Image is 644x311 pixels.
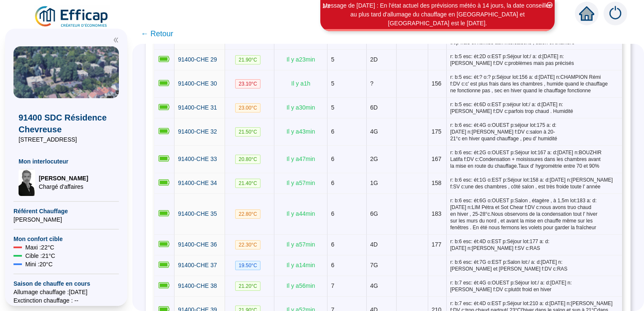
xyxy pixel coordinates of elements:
[178,240,217,249] a: 91400-CHE 36
[178,104,217,111] span: 91400-CHE 31
[331,282,334,289] span: 7
[235,55,260,64] span: 21.90 °C
[178,155,217,164] a: 91400-CHE 33
[287,210,315,217] span: Il y a 44 min
[178,241,217,248] span: 91400-CHE 36
[13,288,119,296] span: Allumage chauffage : [DATE]
[178,103,217,112] a: 91400-CHE 31
[370,180,378,186] span: 1G
[450,197,619,231] span: r: b:6 esc: ét:6G o:OUEST p:Salon , étagère , à 1,5m lot:183 a: d:[DATE] n:LIM Pétra et Sot Chear...
[450,279,619,293] span: r: b:7 esc: ét:4G o:OUEST p:Séjour lot:/ a: d:[DATE] n:[PERSON_NAME] f:DV c:plutôt froid en hiver
[34,5,110,29] img: efficap energie logo
[19,135,114,144] span: [STREET_ADDRESS]
[331,155,334,162] span: 6
[287,262,315,268] span: Il y a 14 min
[178,128,217,135] span: 91400-CHE 32
[370,104,378,111] span: 6D
[178,210,217,217] span: 91400-CHE 35
[235,179,260,188] span: 21.40 °C
[287,56,315,63] span: Il y a 23 min
[235,261,260,270] span: 19.50 °C
[287,180,315,186] span: Il y a 57 min
[287,155,315,162] span: Il y a 47 min
[39,174,88,182] span: [PERSON_NAME]
[25,260,53,268] span: Mini : 20 °C
[331,56,334,63] span: 5
[370,210,378,217] span: 6G
[287,104,315,111] span: Il y a 30 min
[331,262,334,268] span: 6
[370,241,378,248] span: 4D
[322,3,330,9] i: 1 / 3
[432,128,441,135] span: 175
[450,149,619,169] span: r: b:6 esc: ét:2G o:OUEST p:Séjour lot:167 a: d:[DATE] n:BOUZHIR Latifa f:DV c:Condensation + moi...
[19,169,35,196] img: Chargé d'affaires
[39,182,88,191] span: Chargé d'affaires
[287,128,315,135] span: Il y a 43 min
[432,155,441,162] span: 167
[604,2,627,25] img: alerts
[331,241,334,248] span: 6
[235,209,260,219] span: 22.80 °C
[322,1,553,28] div: Message de [DATE] : En l'état actuel des prévisions météo à 14 jours, la date conseillée au plus ...
[432,210,441,217] span: 183
[178,179,217,188] a: 91400-CHE 34
[450,238,619,252] span: r: b:6 esc: ét:4D o:EST p:Séjour lot:177 a: d:[DATE] n:[PERSON_NAME] f:SV c:RAS
[13,296,119,305] span: Exctinction chauffage : --
[370,128,378,135] span: 4G
[178,261,217,270] a: 91400-CHE 37
[579,6,594,21] span: home
[178,127,217,136] a: 91400-CHE 32
[113,37,119,43] span: double-left
[141,28,173,40] span: ← Retour
[178,56,217,63] span: 91400-CHE 29
[331,104,334,111] span: 5
[370,56,378,63] span: 2D
[331,80,334,87] span: 5
[287,241,315,248] span: Il y a 57 min
[370,80,373,87] span: ?
[178,282,217,289] span: 91400-CHE 38
[235,155,260,164] span: 20.80 °C
[178,55,217,64] a: 91400-CHE 29
[178,79,217,88] a: 91400-CHE 30
[450,101,619,115] span: r: b:5 esc: ét:6D o:EST p:séjour lot:/ a: d:[DATE] n:[PERSON_NAME] f:DV c:parfois trop chaud . Hu...
[450,53,619,67] span: r: b:5 esc: ét:2D o:EST p:Séjour lot:/ a: d:[DATE] n:[PERSON_NAME] f:DV c:problèmes mais pas préc...
[432,241,441,248] span: 177
[291,80,310,87] span: Il y a 1 h
[547,2,553,8] span: close-circle
[370,282,378,289] span: 4G
[25,243,54,252] span: Maxi : 22 °C
[450,122,619,142] span: r: b:6 esc: ét:4G o:OUEST p:séjour lot:175 a: d:[DATE] n:[PERSON_NAME] f:DV c:salon à 20-21°c en ...
[370,262,378,268] span: 7G
[287,282,315,289] span: Il y a 56 min
[450,74,619,94] span: r: b:5 esc: ét:? o:? p:Séjour lot:156 a: d:[DATE] n:CHAMPION Rémi f:DV c:c' est plus frais dans l...
[432,180,441,186] span: 158
[450,259,619,272] span: r: b:6 esc: ét:7G o:EST p:Salon lot:/ a: d:[DATE] n:[PERSON_NAME] et [PERSON_NAME] f:DV c:RAS
[370,155,378,162] span: 2G
[25,252,55,260] span: Cible : 21 °C
[178,262,217,268] span: 91400-CHE 37
[13,279,119,288] span: Saison de chauffe en cours
[178,180,217,186] span: 91400-CHE 34
[178,282,217,290] a: 91400-CHE 38
[331,128,334,135] span: 6
[450,177,619,190] span: r: b:6 esc: ét:1G o:EST p:Séjour lot:158 a: d:[DATE] n:[PERSON_NAME] f:SV c:une des chambres , cô...
[13,235,119,243] span: Mon confort cible
[331,180,334,186] span: 6
[19,157,114,166] span: Mon interlocuteur
[235,79,260,88] span: 23.10 °C
[13,215,119,224] span: [PERSON_NAME]
[13,207,119,215] span: Référent Chauffage
[235,127,260,137] span: 21.50 °C
[178,80,217,87] span: 91400-CHE 30
[178,155,217,162] span: 91400-CHE 33
[235,103,260,113] span: 23.00 °C
[235,240,260,249] span: 22.30 °C
[178,209,217,218] a: 91400-CHE 35
[235,282,260,291] span: 21.20 °C
[19,112,114,135] span: 91400 SDC Résidence Chevreuse
[331,210,334,217] span: 6
[432,80,441,87] span: 156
